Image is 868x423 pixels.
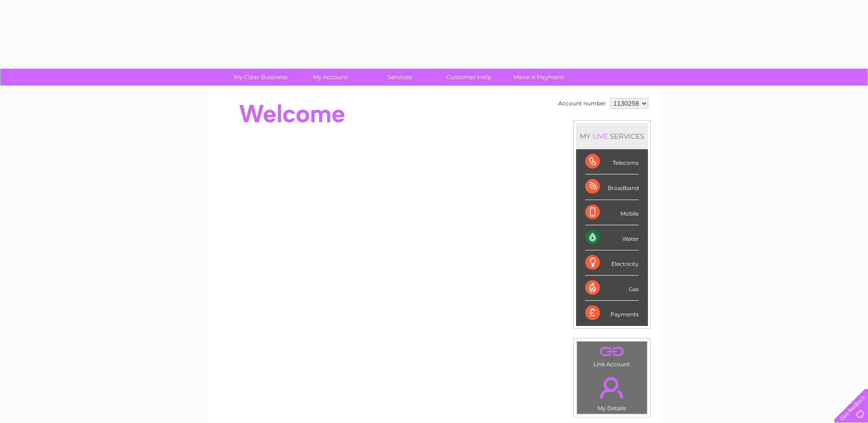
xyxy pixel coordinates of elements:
[577,341,647,370] td: Link Account
[576,123,648,149] div: MY SERVICES
[223,69,298,86] a: My Clear Business
[585,174,639,200] div: Broadband
[585,250,639,276] div: Electricity
[585,276,639,301] div: Gas
[501,69,577,86] a: Make A Payment
[591,132,610,141] div: LIVE
[577,369,647,414] td: My Details
[585,149,639,174] div: Telecoms
[585,301,639,325] div: Payments
[292,69,368,86] a: My Account
[362,69,437,86] a: Services
[585,200,639,225] div: Mobile
[556,96,608,111] td: Account number
[579,344,645,360] a: .
[579,372,645,404] a: .
[585,225,639,250] div: Water
[431,69,507,86] a: Customer Help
